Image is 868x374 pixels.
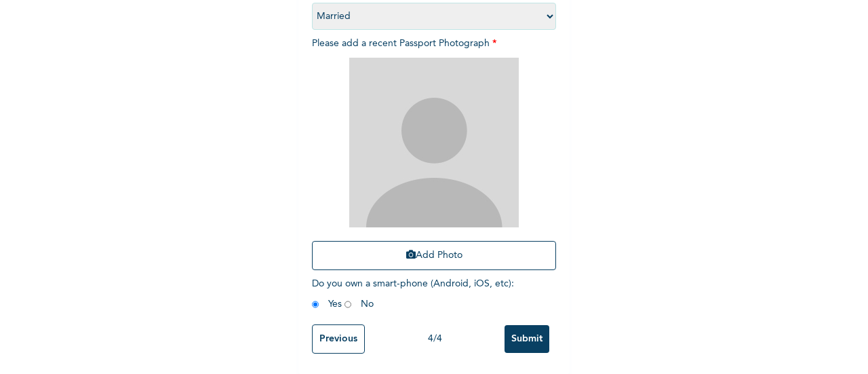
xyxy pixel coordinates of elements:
[365,332,505,346] div: 4 / 4
[312,279,514,309] span: Do you own a smart-phone (Android, iOS, etc) : Yes No
[312,324,365,354] input: Previous
[312,241,556,270] button: Add Photo
[349,58,519,227] img: Crop
[312,39,556,277] span: Please add a recent Passport Photograph
[505,325,549,353] input: Submit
